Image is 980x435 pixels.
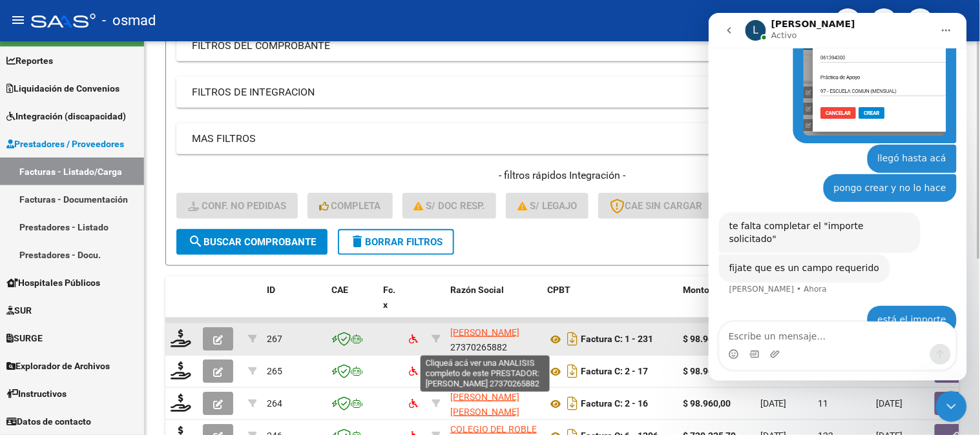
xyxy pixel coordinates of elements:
[21,272,118,280] div: [PERSON_NAME] • Ahora
[176,168,948,183] h4: - filtros rápidos Integración -
[378,276,404,333] datatable-header-cell: Fc. x
[192,132,917,146] mat-panel-title: MAS FILTROS
[319,200,381,212] span: Completa
[6,303,32,318] span: SUR
[450,390,537,417] div: 23345789804
[267,285,275,295] span: ID
[331,285,348,295] span: CAE
[517,200,577,212] span: S/ legajo
[169,139,238,152] div: llegó hasta acá
[564,393,581,414] i: Descargar documento
[10,12,26,28] mat-icon: menu
[564,329,581,349] i: Descargar documento
[102,6,156,35] span: - osmad
[20,336,30,347] button: Selector de emoji
[115,161,248,190] div: pongo crear y no lo hace
[11,309,247,331] textarea: Escribe un mensaje...
[192,85,917,99] mat-panel-title: FILTROS DE INTEGRACION
[21,249,171,262] div: fijate que es un campo requerido
[222,331,242,352] button: Enviar un mensaje…
[450,392,519,417] span: [PERSON_NAME] [PERSON_NAME]
[176,193,298,219] button: Conf. no pedidas
[159,132,248,160] div: llegó hasta acá
[818,398,829,409] span: 11
[414,200,485,212] span: S/ Doc Resp.
[598,193,714,219] button: CAE SIN CARGAR
[6,387,67,401] span: Instructivos
[188,236,316,248] span: Buscar Comprobante
[6,359,110,373] span: Explorador de Archivos
[21,207,202,232] div: te falta completar el "importe solicitado"
[176,77,948,108] mat-expansion-panel-header: FILTROS DE INTEGRACION
[267,398,282,409] span: 264
[581,334,653,345] strong: Factura C: 1 - 231
[450,285,504,295] span: Razón Social
[683,366,731,376] strong: $ 98.960,00
[936,391,967,422] iframe: Intercom live chat
[450,358,537,385] div: 23345789804
[6,331,43,345] span: SURGE
[6,414,91,429] span: Datos de contacto
[41,336,51,347] button: Selector de gif
[450,325,537,352] div: 27370265882
[450,359,519,385] span: [PERSON_NAME] [PERSON_NAME]
[6,54,53,68] span: Reportes
[6,81,120,96] span: Liquidación de Convenios
[176,229,328,255] button: Buscar Comprobante
[338,229,454,255] button: Borrar Filtros
[125,169,238,182] div: pongo crear y no lo hace
[6,137,124,151] span: Prestadores / Proveedores
[402,193,497,219] button: S/ Doc Resp.
[10,199,248,241] div: Ludmila dice…
[547,285,570,295] span: CPBT
[678,276,755,333] datatable-header-cell: Monto
[192,39,917,53] mat-panel-title: FILTROS DEL COMPROBANTE
[188,234,203,249] mat-icon: search
[709,13,967,381] iframe: Intercom live chat
[683,398,731,409] strong: $ 98.960,00
[262,276,326,333] datatable-header-cell: ID
[10,241,248,293] div: Ludmila dice…
[188,200,286,212] span: Conf. no pedidas
[10,132,248,161] div: Ayelen dice…
[506,193,589,219] button: S/ legajo
[581,367,648,377] strong: Factura C: 2 - 17
[564,361,581,381] i: Descargar documento
[10,293,248,337] div: Ayelen dice…
[10,199,212,240] div: te falta completar el "importe solicitado"
[542,276,678,333] datatable-header-cell: CPBT
[6,109,126,123] span: Integración (discapacidad)
[760,398,787,409] span: [DATE]
[169,301,238,314] div: está el importe
[308,193,393,219] button: Completa
[159,293,248,321] div: está el importe
[383,285,395,310] span: Fc. x
[683,334,731,344] strong: $ 98.964,88
[349,234,365,249] mat-icon: delete
[877,398,903,409] span: [DATE]
[610,200,702,212] span: CAE SIN CARGAR
[267,366,282,376] span: 265
[61,336,72,347] button: Adjuntar un archivo
[176,123,948,154] mat-expansion-panel-header: MAS FILTROS
[10,161,248,200] div: Ayelen dice…
[349,236,443,248] span: Borrar Filtros
[176,30,948,61] mat-expansion-panel-header: FILTROS DEL COMPROBANTE
[450,327,519,338] span: [PERSON_NAME]
[267,334,282,344] span: 267
[581,399,648,409] strong: Factura C: 2 - 16
[6,276,100,290] span: Hospitales Públicos
[10,241,182,270] div: fijate que es un campo requerido[PERSON_NAME] • Ahora
[683,285,709,295] span: Monto
[326,276,378,333] datatable-header-cell: CAE
[445,276,542,333] datatable-header-cell: Razón Social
